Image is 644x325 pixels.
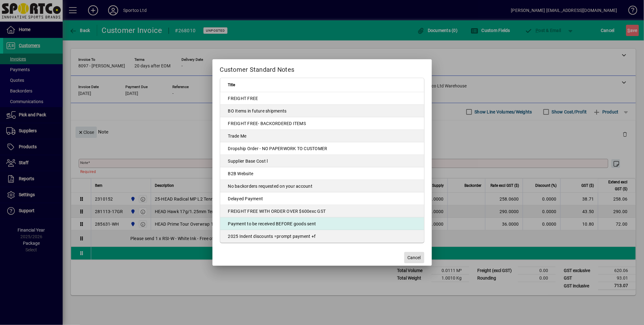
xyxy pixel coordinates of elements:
button: Cancel [404,252,424,263]
td: Supplier Base Cost l [220,155,424,167]
td: Payment to be received BEFORE goods sent [220,218,424,230]
td: FREIGHT FREE WITH ORDER OVER $600exc GST [220,205,424,218]
span: Cancel [408,254,421,261]
td: FREIGHT FREE [220,92,424,105]
td: Dropship Order - NO PAPERWORK TO CUSTOMER [220,142,424,155]
span: Title [228,81,235,88]
h2: Customer Standard Notes [212,59,432,77]
td: 2025 Indent discounts =prompt payment +f [220,230,424,243]
td: FREIGHT FREE- BACKORDERED ITEMS [220,117,424,130]
td: Trade Me [220,130,424,142]
td: BO Items in future shipments [220,105,424,117]
td: B2B Website [220,167,424,180]
td: No backorders requested on your account [220,180,424,192]
td: Delayed Payment [220,192,424,205]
